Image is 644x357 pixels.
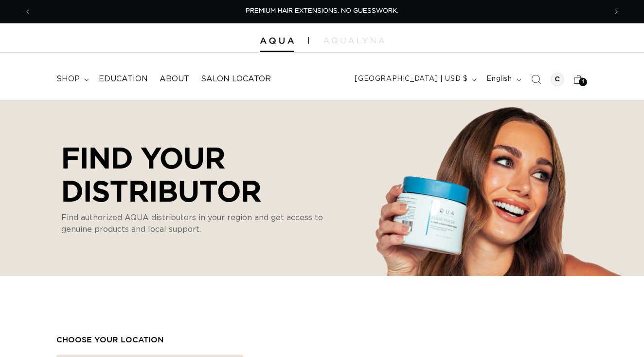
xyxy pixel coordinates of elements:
a: About [154,68,195,90]
button: Previous announcement [17,2,38,21]
span: Salon Locator [201,74,271,84]
span: 4 [581,78,585,86]
summary: shop [51,68,93,90]
summary: Search [525,69,547,90]
span: English [486,74,512,84]
img: Aqua Hair Extensions [260,38,294,44]
a: Education [93,68,154,90]
button: [GEOGRAPHIC_DATA] | USD $ [349,70,481,89]
span: About [160,74,189,84]
h3: choose your location [56,335,587,345]
button: Next announcement [606,2,627,21]
p: Find authorized AQUA distributors in your region and get access to genuine products and local sup... [61,212,329,235]
span: PREMIUM HAIR EXTENSIONS. NO GUESSWORK. [246,8,398,14]
p: FIND YOUR DISTRIBUTOR [61,141,329,207]
a: Salon Locator [195,68,277,90]
img: aqualyna.com [323,38,384,43]
span: Education [99,74,148,84]
button: English [481,70,525,89]
span: [GEOGRAPHIC_DATA] | USD $ [355,74,467,84]
span: shop [56,74,80,84]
